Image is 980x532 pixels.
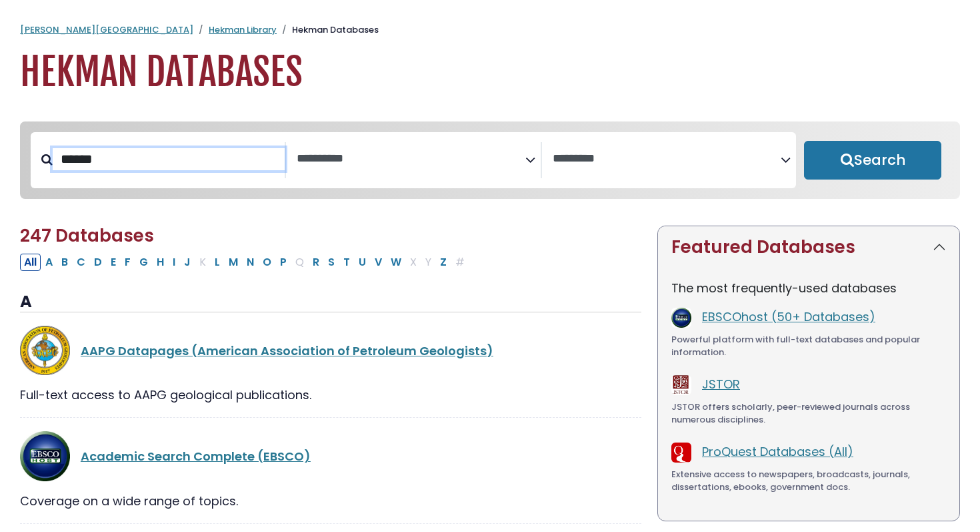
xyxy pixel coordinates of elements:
[20,386,641,404] div: Full-text access to AAPG geological publications.
[436,254,451,271] button: Filter Results Z
[339,254,354,271] button: Filter Results T
[81,448,311,465] a: Academic Search Complete (EBSCO)
[20,492,641,510] div: Coverage on a wide range of topics.
[553,152,781,166] textarea: Search
[276,254,291,271] button: Filter Results P
[20,254,41,271] button: All
[259,254,275,271] button: Filter Results O
[309,254,323,271] button: Filter Results R
[387,254,405,271] button: Filter Results W
[20,23,193,36] a: [PERSON_NAME][GEOGRAPHIC_DATA]
[20,253,470,270] div: Alpha-list to filter by first letter of database name
[135,254,152,271] button: Filter Results G
[804,141,941,180] button: Submit for Search Results
[20,292,641,312] h3: A
[180,254,195,271] button: Filter Results J
[53,148,285,170] input: Search database by title or keyword
[20,50,960,95] h1: Hekman Databases
[90,254,106,271] button: Filter Results D
[243,254,258,271] button: Filter Results N
[20,23,960,37] nav: breadcrumb
[671,279,946,297] p: The most frequently-used databases
[702,308,875,325] a: EBSCOhost (50+ Databases)
[169,254,179,271] button: Filter Results I
[297,152,525,166] textarea: Search
[209,23,277,36] a: Hekman Library
[225,254,242,271] button: Filter Results M
[57,254,72,271] button: Filter Results B
[107,254,120,271] button: Filter Results E
[671,333,946,359] div: Powerful platform with full-text databases and popular information.
[20,121,960,199] nav: Search filters
[41,254,57,271] button: Filter Results A
[277,23,379,37] li: Hekman Databases
[702,443,853,460] a: ProQuest Databases (All)
[355,254,370,271] button: Filter Results U
[121,254,135,271] button: Filter Results F
[702,376,740,392] a: JSTOR
[658,226,959,268] button: Featured Databases
[324,254,339,271] button: Filter Results S
[671,401,946,427] div: JSTOR offers scholarly, peer-reviewed journals across numerous disciplines.
[211,254,224,271] button: Filter Results L
[371,254,386,271] button: Filter Results V
[153,254,168,271] button: Filter Results H
[81,342,493,359] a: AAPG Datapages (American Association of Petroleum Geologists)
[20,224,154,248] span: 247 Databases
[671,468,946,494] div: Extensive access to newspapers, broadcasts, journals, dissertations, ebooks, government docs.
[73,254,89,271] button: Filter Results C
